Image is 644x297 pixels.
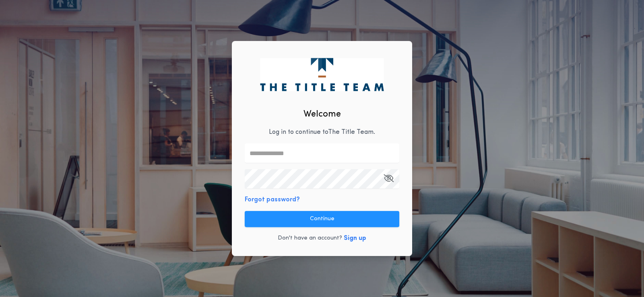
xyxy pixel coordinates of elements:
button: Continue [245,211,399,227]
p: Don't have an account? [278,234,342,242]
img: logo [260,58,384,91]
button: Sign up [344,234,366,243]
p: Log in to continue to The Title Team . [269,127,375,137]
button: Forgot password? [245,195,300,205]
h2: Welcome [303,108,341,121]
